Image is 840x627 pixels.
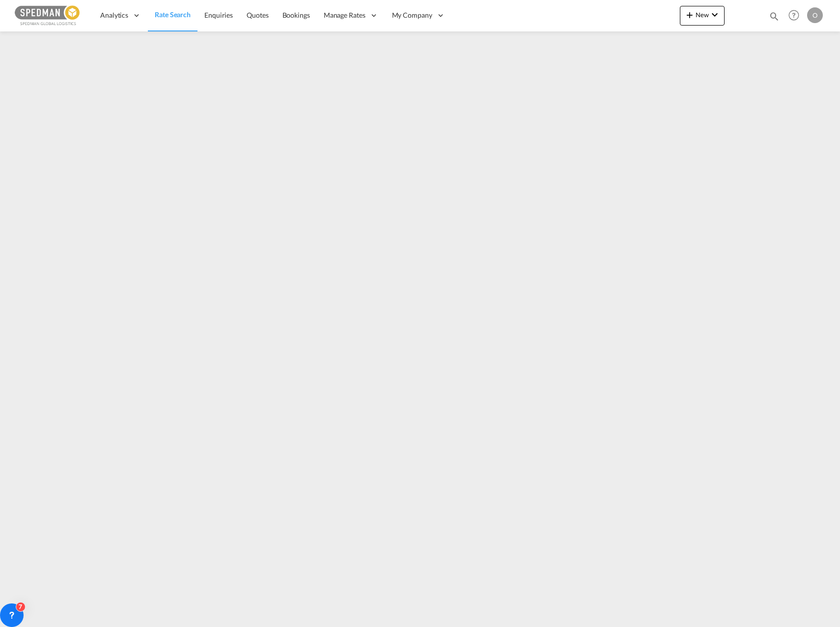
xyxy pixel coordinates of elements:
[324,10,365,20] span: Manage Rates
[15,4,81,27] img: c12ca350ff1b11efb6b291369744d907.png
[247,11,268,19] span: Quotes
[769,11,780,26] div: icon-magnify
[680,6,725,26] button: icon-plus 400-fgNewicon-chevron-down
[769,11,780,22] md-icon: icon-magnify
[392,10,432,20] span: My Company
[709,9,721,21] md-icon: icon-chevron-down
[785,7,807,25] div: Help
[282,11,310,19] span: Bookings
[100,10,128,20] span: Analytics
[204,11,233,19] span: Enquiries
[684,11,721,19] span: New
[155,10,191,19] span: Rate Search
[785,7,802,24] span: Help
[684,9,696,21] md-icon: icon-plus 400-fg
[807,7,823,23] div: O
